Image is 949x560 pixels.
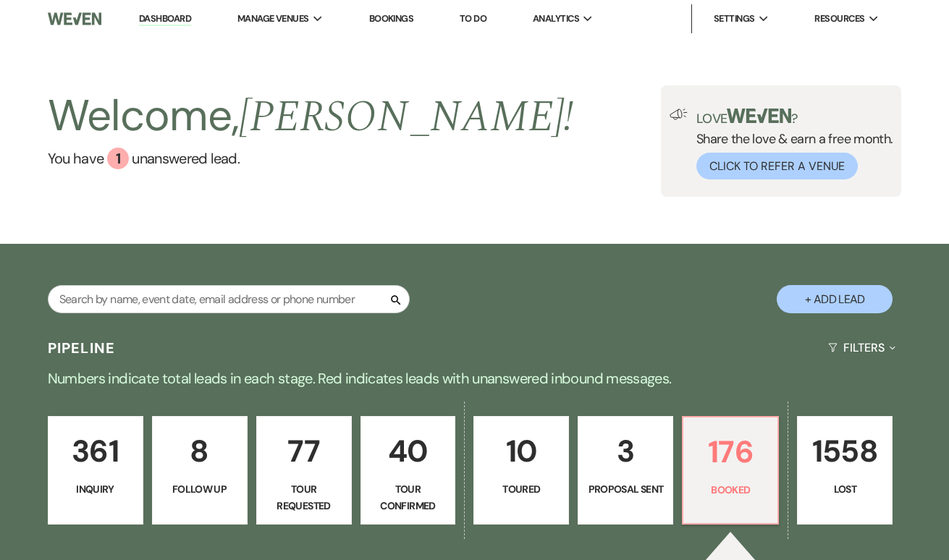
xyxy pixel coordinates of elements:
[239,84,573,150] span: [PERSON_NAME] !
[692,428,769,476] p: 176
[370,427,447,475] p: 40
[266,481,342,514] p: Tour Requested
[696,109,893,125] p: Love ?
[682,416,779,525] a: 176Booked
[161,481,238,497] p: Follow Up
[237,12,309,26] span: Manage Venues
[161,427,238,475] p: 8
[460,12,486,25] a: To Do
[806,427,883,475] p: 1558
[483,481,560,497] p: Toured
[369,12,414,25] a: Bookings
[814,12,864,26] span: Resources
[587,427,664,475] p: 3
[48,85,574,148] h2: Welcome,
[473,416,569,525] a: 10Toured
[533,12,579,26] span: Analytics
[714,12,755,26] span: Settings
[727,109,791,123] img: weven-logo-green.svg
[696,153,858,179] button: Click to Refer a Venue
[587,481,664,497] p: Proposal Sent
[152,416,248,525] a: 8Follow Up
[483,427,560,475] p: 10
[139,12,191,26] a: Dashboard
[670,109,688,120] img: loud-speaker-illustration.svg
[266,427,342,475] p: 77
[107,148,129,169] div: 1
[797,416,893,525] a: 1558Lost
[48,148,574,169] a: You have 1 unanswered lead.
[57,427,134,475] p: 361
[370,481,447,514] p: Tour Confirmed
[777,285,893,313] button: + Add Lead
[822,328,901,367] button: Filters
[256,416,352,525] a: 77Tour Requested
[578,416,673,525] a: 3Proposal Sent
[48,416,143,525] a: 361Inquiry
[692,482,769,498] p: Booked
[688,109,893,179] div: Share the love & earn a free month.
[48,4,102,34] img: Weven Logo
[48,285,410,313] input: Search by name, event date, email address or phone number
[806,481,883,497] p: Lost
[360,416,456,525] a: 40Tour Confirmed
[48,338,116,358] h3: Pipeline
[57,481,134,497] p: Inquiry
